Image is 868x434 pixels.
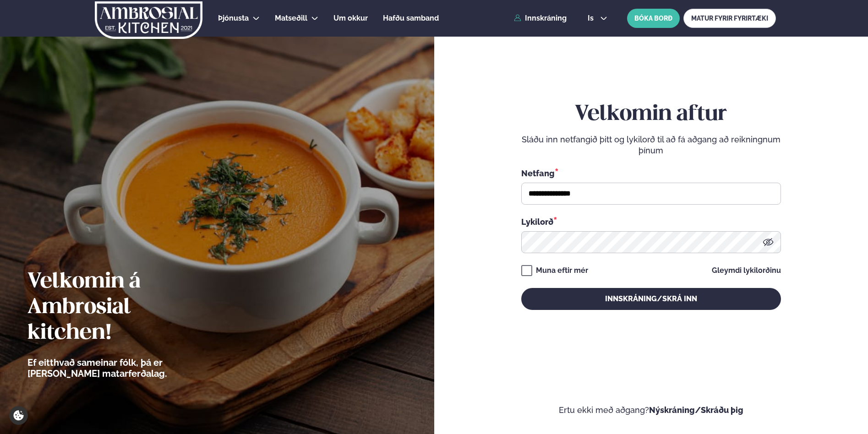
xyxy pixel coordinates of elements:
[27,269,218,346] h2: Velkomin á Ambrosial kitchen!
[627,9,680,28] button: BÓKA BORÐ
[275,13,307,24] a: Matseðill
[580,15,615,22] button: is
[383,13,439,24] a: Hafðu samband
[521,167,781,179] div: Netfang
[521,216,781,228] div: Lykilorð
[218,13,249,24] a: Þjónusta
[275,14,307,22] span: Matseðill
[218,14,249,22] span: Þjónusta
[333,13,368,24] a: Um okkur
[333,14,368,22] span: Um okkur
[94,1,203,39] img: logo
[649,405,743,415] a: Nýskráning/Skráðu þig
[27,357,218,379] p: Ef eitthvað sameinar fólk, þá er [PERSON_NAME] matarferðalag.
[683,9,776,28] a: MATUR FYRIR FYRIRTÆKI
[521,102,781,127] h2: Velkomin aftur
[9,406,28,425] a: Cookie settings
[462,405,841,416] p: Ertu ekki með aðgang?
[521,134,781,156] p: Sláðu inn netfangið þitt og lykilorð til að fá aðgang að reikningnum þínum
[514,14,567,22] a: Innskráning
[521,288,781,310] button: Innskráning/Skrá inn
[383,14,439,22] span: Hafðu samband
[712,267,781,274] a: Gleymdi lykilorðinu
[588,15,596,22] span: is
